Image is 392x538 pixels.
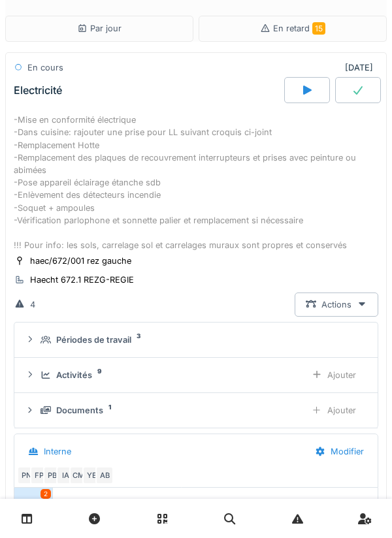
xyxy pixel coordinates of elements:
[17,466,35,484] div: PN
[95,466,114,484] div: AB
[20,328,372,352] summary: Périodes de travail3
[44,445,71,458] div: Interne
[30,255,131,267] div: haec/672/001 rez gauche
[69,466,88,484] div: CM
[30,466,48,484] div: FP
[14,114,378,251] div: -Mise en conformité électrique -Dans cuisine: rajouter une prise pour LL suivant croquis ci-joint...
[345,61,378,74] div: [DATE]
[301,363,367,387] div: Ajouter
[273,24,325,33] span: En retard
[56,334,131,346] div: Périodes de travail
[41,489,51,499] div: 2
[30,274,134,286] div: Haecht 672.1 REZG-REGIE
[27,61,63,74] div: En cours
[56,369,92,381] div: Activités
[43,466,61,484] div: PB
[20,398,372,422] summary: Documents1Ajouter
[295,293,378,317] div: Actions
[301,398,367,422] div: Ajouter
[56,466,74,484] div: IA
[82,466,101,484] div: YE
[312,22,325,35] span: 15
[14,84,62,97] div: Electricité
[20,363,372,387] summary: Activités9Ajouter
[304,439,375,464] div: Modifier
[56,404,103,417] div: Documents
[77,22,122,35] div: Par jour
[30,298,35,311] div: 4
